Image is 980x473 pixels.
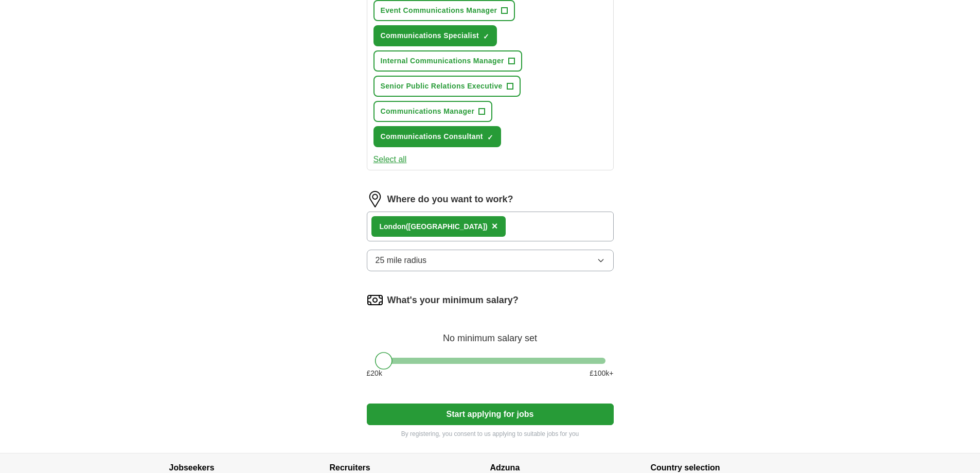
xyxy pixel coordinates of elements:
[367,191,383,207] img: location.png
[381,5,497,16] span: Event Communications Manager
[373,50,522,72] button: Internal Communications Manager
[380,221,488,232] div: don
[367,429,614,439] p: By registering, you consent to us applying to suitable jobs for you
[492,220,498,232] span: ×
[367,404,614,425] button: Start applying for jobs
[483,32,489,41] span: ✓
[367,250,614,271] button: 25 mile radius
[367,368,382,379] span: £ 20 k
[373,126,501,147] button: Communications Consultant✓
[373,76,521,97] button: Senior Public Relations Executive
[590,368,613,379] span: £ 100 k+
[376,254,427,267] span: 25 mile radius
[373,101,493,122] button: Communications Manager
[406,222,488,231] span: ([GEOGRAPHIC_DATA])
[367,321,614,345] div: No minimum salary set
[492,219,498,234] button: ×
[387,293,519,307] label: What's your minimum salary?
[373,25,497,46] button: Communications Specialist✓
[381,106,475,117] span: Communications Manager
[381,30,479,41] span: Communications Specialist
[381,56,504,66] span: Internal Communications Manager
[381,131,483,142] span: Communications Consultant
[380,222,393,231] strong: Lon
[387,192,513,206] label: Where do you want to work?
[487,133,493,142] span: ✓
[367,292,383,308] img: salary.png
[381,81,503,92] span: Senior Public Relations Executive
[373,153,407,166] button: Select all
